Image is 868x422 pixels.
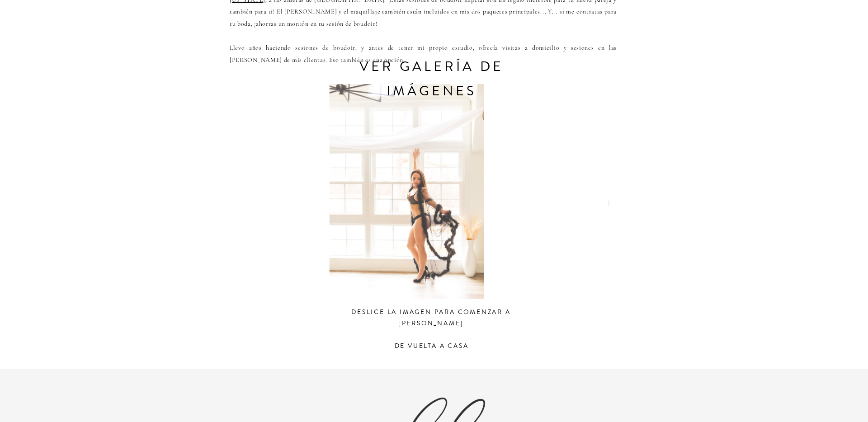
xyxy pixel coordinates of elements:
[395,342,469,351] font: De vuelta a casa
[348,341,515,354] a: De vuelta a casa
[351,308,510,328] font: Deslice la imagen para comenzar a [PERSON_NAME]
[230,44,617,64] font: Llevo años haciendo sesiones de boudoir, y antes de tener mi propio estudio, ofrecía visitas a do...
[359,57,504,101] font: ver galería de imágenes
